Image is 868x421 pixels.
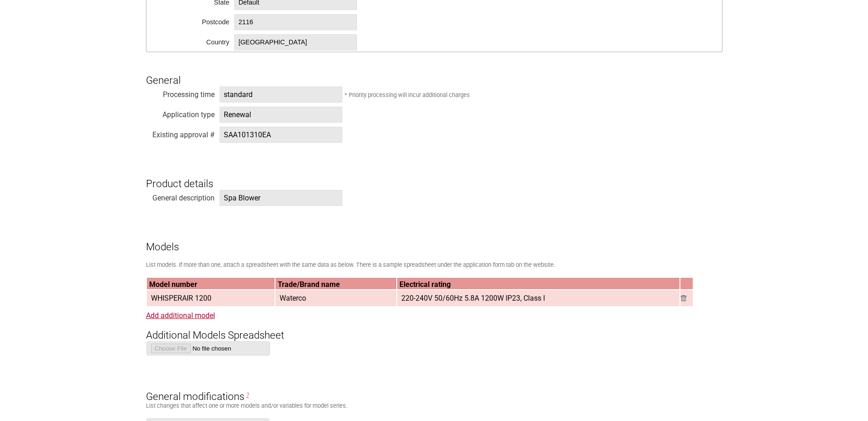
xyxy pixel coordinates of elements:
h3: General [146,59,722,86]
span: SAA101310EA [220,127,342,143]
span: Spa Blower [220,190,342,206]
div: Existing approval # [146,128,215,137]
img: Remove [681,295,686,301]
div: General description [146,191,215,200]
span: 220-240V 50/60Hz 5.8A 1200W IP23, Class I [398,291,549,306]
span: [GEOGRAPHIC_DATA] [234,34,357,50]
th: Model number [147,278,275,289]
div: Application type [146,108,215,117]
h3: Product details [146,162,722,189]
span: General Modifications are changes that affect one or more models. E.g. Alternative brand names or... [247,392,249,398]
h3: Models [146,225,722,253]
span: WHISPERAIR 1200 [147,291,215,306]
small: * Priority processing will incur additional charges [345,92,470,98]
th: Electrical rating [397,278,680,289]
span: 2116 [234,14,357,30]
span: standard [220,86,342,103]
small: List models. If more than one, attach a spreadsheet with the same data as below. There is a sampl... [146,261,555,268]
h3: General modifications [146,375,722,402]
div: Postcode [161,16,229,25]
span: Renewal [220,107,342,123]
h3: Additional Models Spreadsheet [146,314,722,341]
div: Country [161,36,229,45]
a: Add additional model [146,311,215,320]
small: List changes that affect one or more models and/or variables for model series. [146,402,347,409]
div: Processing time [146,88,215,97]
span: Waterco [276,291,310,306]
th: Trade/Brand name [275,278,396,289]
